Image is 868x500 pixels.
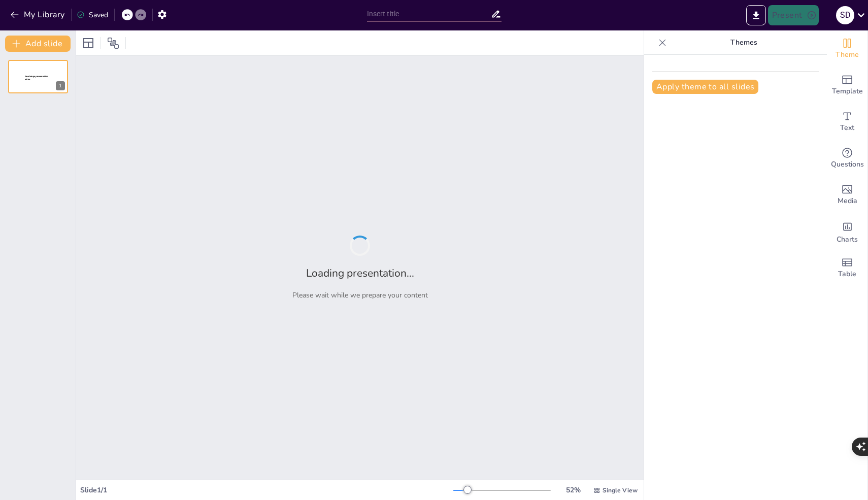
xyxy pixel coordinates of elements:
div: Add text boxes [827,104,867,140]
button: Add slide [5,36,71,52]
div: S D [836,6,854,24]
div: Add ready made slides [827,67,867,104]
span: Questions [831,159,864,170]
div: Add charts and graphs [827,213,867,250]
span: Text [840,122,854,134]
button: Export to PowerPoint [746,5,766,25]
button: Apply theme to all slides [652,80,758,94]
h2: Loading presentation... [306,266,414,280]
div: Layout [80,35,96,51]
span: Table [838,269,856,280]
span: Sendsteps presentation editor [25,75,48,81]
div: 1 [8,60,68,93]
span: Single View [603,486,638,494]
div: Saved [77,10,108,20]
div: Change the overall theme [827,30,867,67]
div: 52 % [561,485,585,495]
span: Charts [837,234,858,245]
div: Slide 1 / 1 [80,485,453,495]
button: My Library [8,7,69,23]
span: Media [838,195,857,207]
p: Please wait while we prepare your content [292,290,428,300]
p: Themes [671,30,817,55]
span: Position [107,37,119,49]
div: Add a table [827,250,867,286]
button: Present [768,5,819,25]
span: Template [832,86,863,97]
div: Add images, graphics, shapes or video [827,177,867,213]
div: 1 [56,81,65,90]
span: Theme [836,49,859,60]
div: Get real-time input from your audience [827,140,867,177]
button: S D [836,5,854,25]
input: Insert title [367,7,491,21]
